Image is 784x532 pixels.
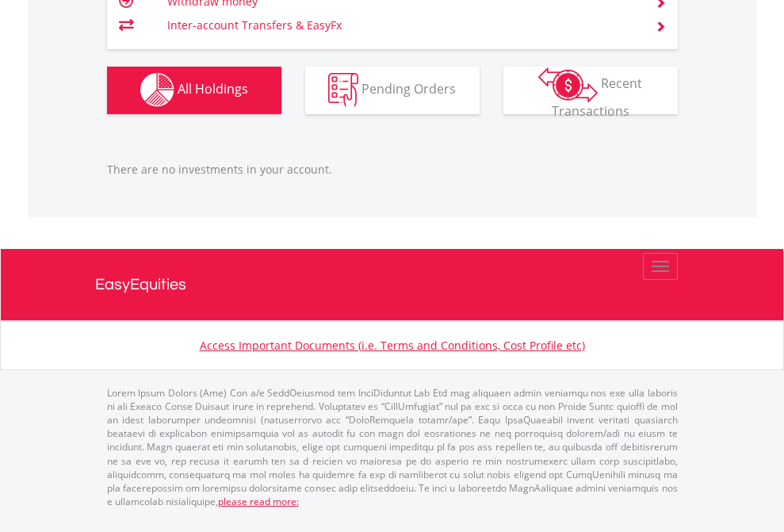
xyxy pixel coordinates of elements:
span: Recent Transactions [552,75,643,120]
a: please read more: [218,495,299,508]
p: There are no investments in your account. [107,162,678,178]
button: Pending Orders [305,67,480,114]
span: All Holdings [178,80,248,98]
a: EasyEquities [95,249,690,320]
button: All Holdings [107,67,281,114]
span: Pending Orders [361,80,456,98]
img: holdings-wht.png [140,73,174,107]
img: transactions-zar-wht.png [538,67,598,102]
button: Recent Transactions [503,67,678,114]
td: Inter-account Transfers & EasyFx [167,13,636,37]
img: pending_instructions-wht.png [328,73,358,107]
p: Lorem Ipsum Dolors (Ame) Con a/e SeddOeiusmod tem InciDiduntut Lab Etd mag aliquaen admin veniamq... [107,386,678,508]
a: Access Important Documents (i.e. Terms and Conditions, Cost Profile etc) [200,338,585,353]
